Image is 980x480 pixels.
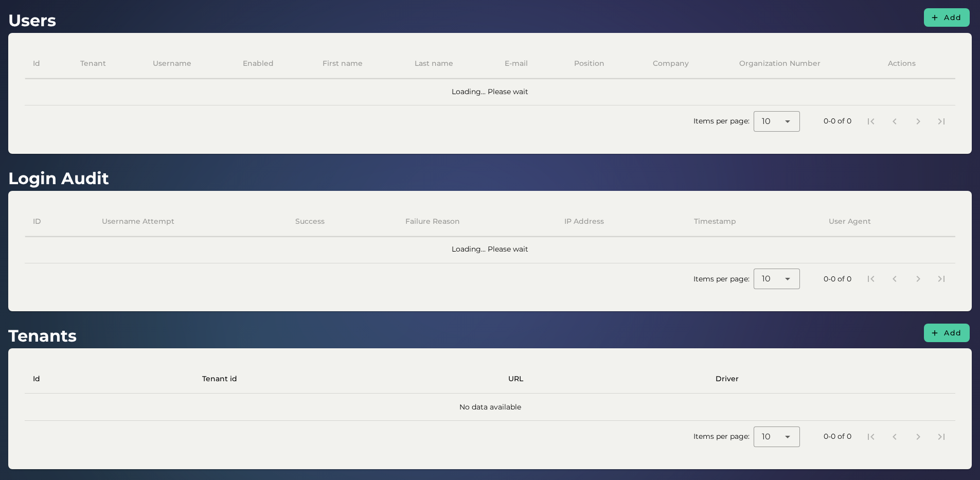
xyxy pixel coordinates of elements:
span: Items per page: [693,116,754,127]
span: Position [574,58,604,69]
span: Items per page: [693,274,754,285]
span: ID [33,216,41,227]
span: Success [295,216,325,227]
span: Failure Reason [405,216,460,227]
span: Timestamp [694,216,736,227]
span: E-mail [505,58,528,69]
span: Tenant [80,58,106,69]
span: Add [943,13,961,22]
span: Username Attempt [102,216,174,227]
span: Enabled [243,58,274,69]
div: 0-0 of 0 [824,116,851,127]
span: Items per page: [693,431,754,442]
span: Driver [716,374,739,384]
span: Tenant id [202,374,237,384]
div: 0-0 of 0 [824,431,851,442]
span: Last name [415,58,453,69]
span: 10 [762,273,771,285]
div: 0-0 of 0 [824,274,851,285]
button: Add [924,324,970,342]
td: No data available [25,394,955,420]
span: First name [323,58,363,69]
nav: Pagination Navigation [860,110,953,133]
span: URL [508,374,523,384]
h1: Login Audit [8,166,109,191]
nav: Pagination Navigation [860,425,953,449]
td: Loading... Please wait [25,236,955,263]
span: Username [153,58,191,69]
button: Add [924,8,970,27]
h1: Users [8,8,56,33]
td: Loading... Please wait [25,78,955,105]
span: Actions [888,58,916,69]
span: User Agent [829,216,871,227]
span: IP Address [564,216,604,227]
h1: Tenants [8,324,77,348]
span: Id [33,58,40,69]
span: Id [33,374,40,384]
span: Company [653,58,689,69]
nav: Pagination Navigation [860,268,953,291]
span: Organization Number [739,58,821,69]
span: 10 [762,115,771,128]
span: 10 [762,431,771,443]
span: Add [943,328,961,337]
